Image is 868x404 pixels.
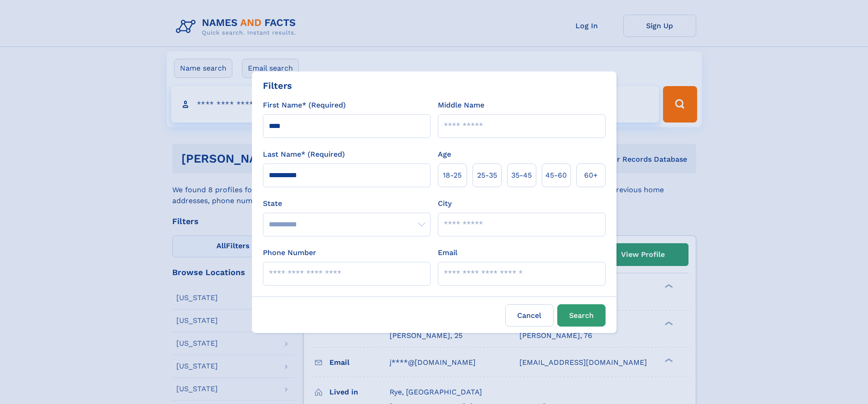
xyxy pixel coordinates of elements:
[438,149,451,160] label: Age
[263,100,346,111] label: First Name* (Required)
[263,247,316,258] label: Phone Number
[263,149,345,160] label: Last Name* (Required)
[443,170,462,181] span: 18‑25
[263,79,292,92] div: Filters
[477,170,497,181] span: 25‑35
[438,198,452,209] label: City
[438,100,484,111] label: Middle Name
[584,170,598,181] span: 60+
[545,170,567,181] span: 45‑60
[511,170,532,181] span: 35‑45
[557,304,606,327] button: Search
[505,304,554,327] label: Cancel
[438,247,457,258] label: Email
[263,198,431,209] label: State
